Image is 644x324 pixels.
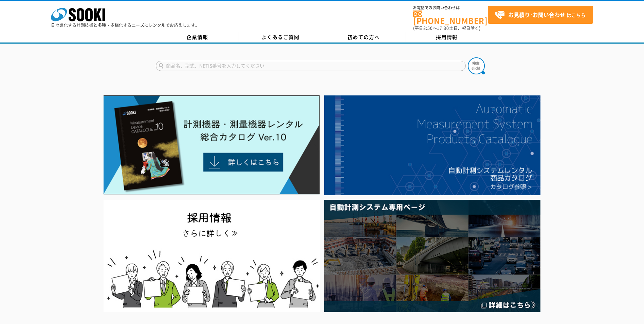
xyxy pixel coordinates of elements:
a: 採用情報 [405,32,489,42]
img: btn_search.png [468,57,485,74]
img: 自動計測システム専用ページ [324,200,540,312]
span: 17:30 [437,25,449,31]
span: お電話でのお問い合わせは [413,6,488,10]
a: 初めての方へ [322,32,405,42]
img: 自動計測システムカタログ [324,95,540,195]
a: [PHONE_NUMBER] [413,11,488,24]
span: 初めての方へ [347,33,380,41]
img: Catalog Ver10 [104,95,320,195]
a: よくあるご質問 [239,32,322,42]
span: はこちら [495,10,586,20]
p: 日々進化する計測技術と多種・多様化するニーズにレンタルでお応えします。 [51,23,200,27]
input: 商品名、型式、NETIS番号を入力してください [156,61,466,71]
a: お見積り･お問い合わせはこちら [488,6,593,24]
span: 8:50 [423,25,433,31]
img: SOOKI recruit [104,200,320,312]
strong: お見積り･お問い合わせ [508,11,565,19]
span: (平日 ～ 土日、祝日除く) [413,25,480,31]
a: 企業情報 [156,32,239,42]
